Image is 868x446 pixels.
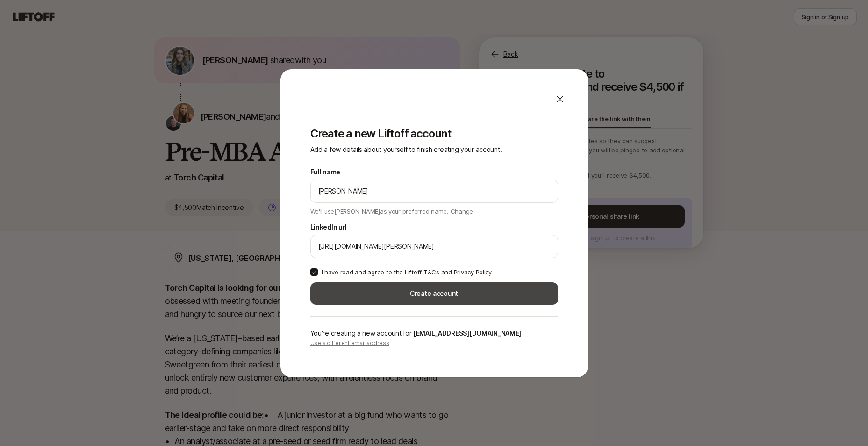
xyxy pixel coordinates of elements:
[318,186,550,197] input: e.g. Melanie Perkins
[322,267,492,277] p: I have read and agree to the Liftoff and
[310,268,318,276] button: I have read and agree to the Liftoff T&Cs and Privacy Policy
[310,339,558,347] p: Use a different email address
[318,241,550,252] input: e.g. https://www.linkedin.com/in/melanie-perkins
[310,205,473,216] p: We'll use [PERSON_NAME] as your preferred name.
[451,208,473,215] span: Change
[423,268,439,276] a: T&Cs
[310,144,558,155] p: Add a few details about yourself to finish creating your account.
[310,166,340,178] label: Full name
[310,222,347,233] label: LinkedIn url
[413,329,521,337] span: [EMAIL_ADDRESS][DOMAIN_NAME]
[454,268,492,276] a: Privacy Policy
[310,127,558,140] p: Create a new Liftoff account
[310,282,558,305] button: Create account
[310,328,558,339] p: You're creating a new account for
